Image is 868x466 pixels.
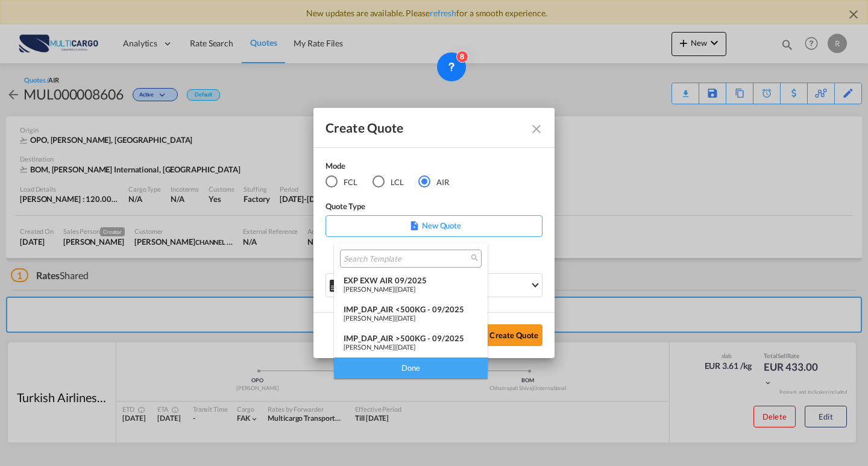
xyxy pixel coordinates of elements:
[344,343,478,351] div: |
[344,343,394,351] span: [PERSON_NAME]
[344,285,394,293] span: [PERSON_NAME]
[396,314,415,322] span: [DATE]
[470,253,479,262] md-icon: icon-magnify
[344,333,478,343] div: IMP_DAP_AIR >500KG - 09/2025
[396,285,415,293] span: [DATE]
[344,276,478,285] div: EXP EXW AIR 09/2025
[344,314,478,322] div: |
[344,285,478,293] div: |
[334,357,488,379] div: Done
[344,254,468,265] input: Search Template
[344,304,478,314] div: IMP_DAP_AIR <500KG - 09/2025
[396,343,415,351] span: [DATE]
[344,314,394,322] span: [PERSON_NAME]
